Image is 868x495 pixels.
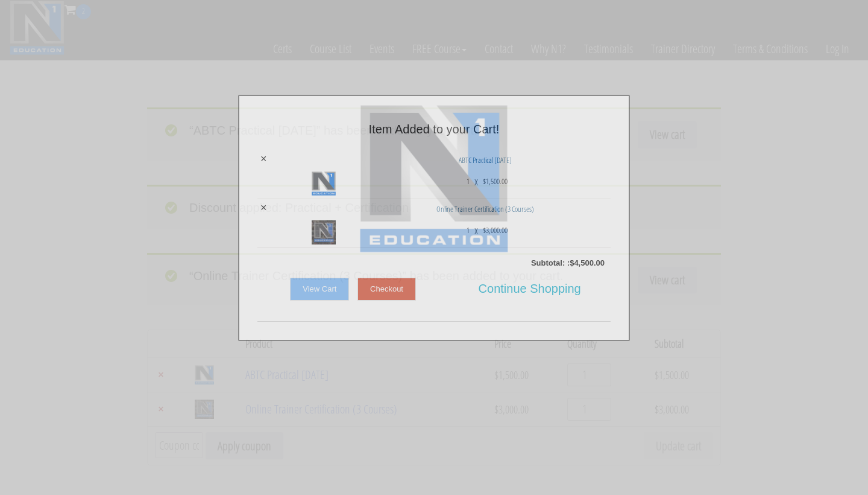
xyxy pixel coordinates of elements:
span: 1 [467,171,470,191]
a: View Cart [290,278,349,301]
a: ABTC Practical [DATE] [459,155,512,165]
bdi: 3,000.00 [483,225,508,235]
img: Online Trainer Certification (3 Courses) [312,220,336,244]
p: x [474,220,478,240]
a: × [260,153,267,164]
bdi: 4,500.00 [570,258,605,267]
span: 1 [467,220,470,240]
span: Item Added to your Cart! [369,123,500,136]
span: $ [483,225,486,235]
a: × [260,202,267,213]
bdi: 1,500.00 [483,176,508,187]
span: Continue Shopping [479,276,581,301]
span: $ [483,176,486,187]
p: x [474,171,478,191]
img: ABTC Practical Sept 2025 [312,171,336,196]
a: Online Trainer Certification (3 Courses) [436,203,534,214]
span: $ [570,258,574,267]
a: Checkout [357,278,416,301]
div: Subtotal: : [257,251,611,275]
